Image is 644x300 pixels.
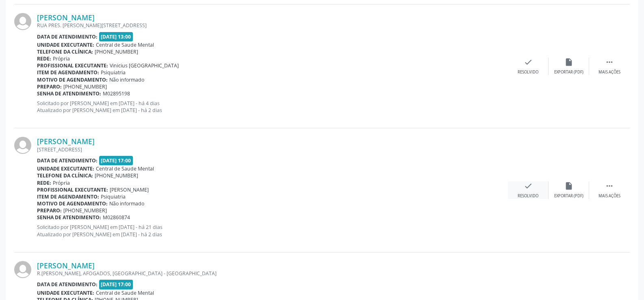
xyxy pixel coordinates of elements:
[37,157,98,164] b: Data de atendimento:
[37,165,94,172] b: Unidade executante:
[14,13,31,30] img: img
[37,193,99,200] b: Item de agendamento:
[99,32,133,41] span: [DATE] 13:00
[598,193,620,199] div: Mais ações
[37,186,108,193] b: Profissional executante:
[37,270,508,277] div: R.[PERSON_NAME], AFOGADOS, [GEOGRAPHIC_DATA] - [GEOGRAPHIC_DATA]
[564,58,573,67] i: insert_drive_file
[101,69,126,76] span: Psiquiatria
[110,62,179,69] span: Vinicius [GEOGRAPHIC_DATA]
[109,76,144,83] span: Não informado
[96,41,154,48] span: Central de Saude Mental
[37,62,108,69] b: Profissional executante:
[37,90,101,97] b: Senha de atendimento:
[95,48,138,55] span: [PHONE_NUMBER]
[37,179,51,186] b: Rede:
[37,207,62,214] b: Preparo:
[37,76,108,83] b: Motivo de agendamento:
[37,48,93,55] b: Telefone da clínica:
[37,200,108,207] b: Motivo de agendamento:
[103,90,130,97] span: M02895198
[605,181,614,190] i: 
[37,100,508,114] p: Solicitado por [PERSON_NAME] em [DATE] - há 4 dias Atualizado por [PERSON_NAME] em [DATE] - há 2 ...
[37,137,95,146] a: [PERSON_NAME]
[103,214,130,221] span: M02860874
[554,69,583,75] div: Exportar (PDF)
[95,172,138,179] span: [PHONE_NUMBER]
[524,58,533,67] i: check
[37,33,98,40] b: Data de atendimento:
[37,55,51,62] b: Rede:
[53,179,70,186] span: Própria
[63,83,107,90] span: [PHONE_NUMBER]
[14,261,31,278] img: img
[37,214,101,221] b: Senha de atendimento:
[37,146,508,153] div: [STREET_ADDRESS]
[37,289,94,296] b: Unidade executante:
[14,137,31,154] img: img
[37,13,95,22] a: [PERSON_NAME]
[37,261,95,270] a: [PERSON_NAME]
[518,193,538,199] div: Resolvido
[53,55,70,62] span: Própria
[524,181,533,190] i: check
[518,69,538,75] div: Resolvido
[37,172,93,179] b: Telefone da clínica:
[37,281,98,288] b: Data de atendimento:
[110,186,149,193] span: [PERSON_NAME]
[99,156,133,165] span: [DATE] 17:00
[96,165,154,172] span: Central de Saude Mental
[37,83,62,90] b: Preparo:
[598,69,620,75] div: Mais ações
[564,181,573,190] i: insert_drive_file
[109,200,144,207] span: Não informado
[99,280,133,289] span: [DATE] 17:00
[37,224,508,237] p: Solicitado por [PERSON_NAME] em [DATE] - há 21 dias Atualizado por [PERSON_NAME] em [DATE] - há 2...
[605,58,614,67] i: 
[101,193,126,200] span: Psiquiatria
[554,193,583,199] div: Exportar (PDF)
[37,22,508,29] div: RUA PRES. [PERSON_NAME][STREET_ADDRESS]
[37,69,99,76] b: Item de agendamento:
[63,207,107,214] span: [PHONE_NUMBER]
[37,41,94,48] b: Unidade executante:
[96,289,154,296] span: Central de Saude Mental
